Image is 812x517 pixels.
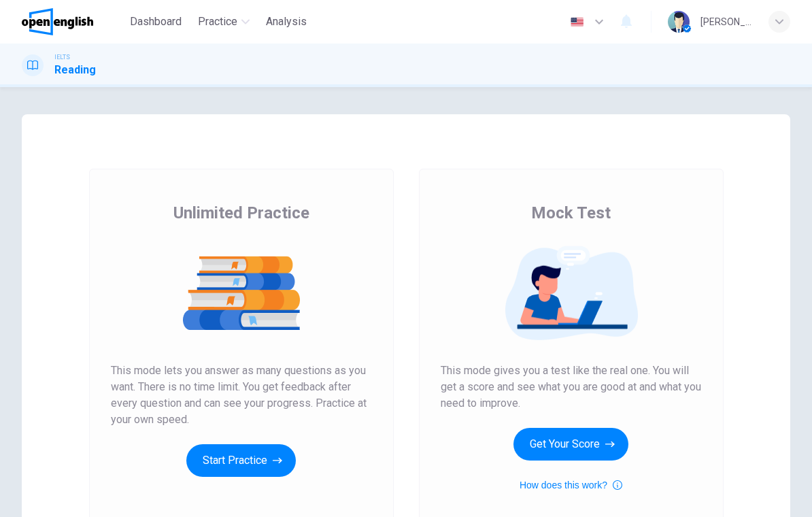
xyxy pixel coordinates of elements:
[668,11,690,33] img: Profile picture
[192,10,255,34] button: Practice
[54,62,96,78] h1: Reading
[531,202,611,224] span: Mock Test
[173,202,309,224] span: Unlimited Practice
[111,363,372,428] span: This mode lets you answer as many questions as you want. There is no time limit. You get feedback...
[54,52,70,62] span: IELTS
[441,363,702,412] span: This mode gives you a test like the real one. You will get a score and see what you are good at a...
[700,14,752,30] div: [PERSON_NAME]
[266,14,307,30] span: Analysis
[22,8,124,35] a: OpenEnglish logo
[520,477,622,493] button: How does this work?
[130,14,182,30] span: Dashboard
[260,10,312,34] button: Analysis
[569,17,586,27] img: en
[124,10,187,34] button: Dashboard
[186,444,296,477] button: Start Practice
[22,8,93,35] img: OpenEnglish logo
[513,428,628,461] button: Get Your Score
[198,14,237,30] span: Practice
